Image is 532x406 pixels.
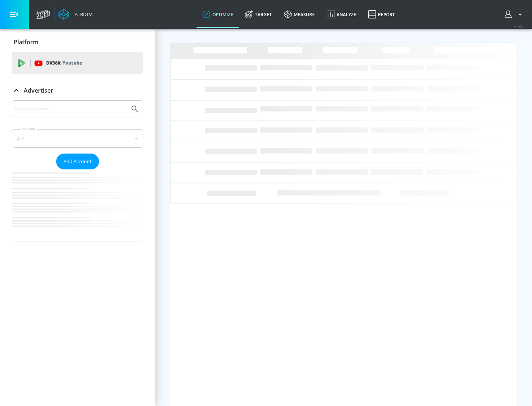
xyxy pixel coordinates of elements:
[278,1,321,28] a: measure
[239,1,278,28] a: Target
[56,154,99,169] button: Add Account
[12,129,143,148] div: A-Z
[24,86,53,94] p: Advertiser
[72,11,93,18] div: Atrium
[15,104,127,114] input: Search by name
[362,1,401,28] a: Report
[514,24,525,28] span: v 4.25.4
[58,9,93,20] a: Atrium
[64,157,92,166] span: Add Account
[12,32,143,52] div: Platform
[321,1,362,28] a: Analyze
[12,169,143,241] nav: list of Advertiser
[197,1,239,28] a: optimize
[46,59,82,67] p: DV360:
[62,59,82,67] p: Youtube
[12,80,143,101] div: Advertiser
[21,127,37,131] label: Sort By
[12,52,143,74] div: DV360: Youtube
[12,100,143,241] div: Advertiser
[14,38,38,46] p: Platform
